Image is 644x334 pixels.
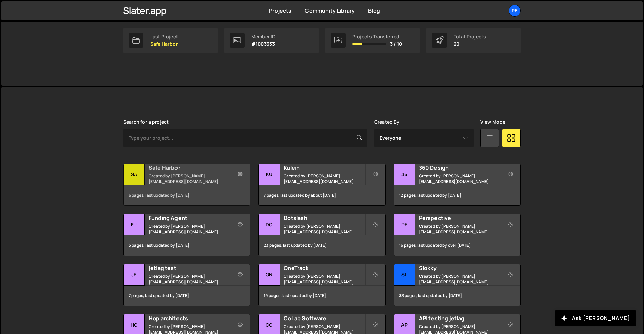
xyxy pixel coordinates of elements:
[394,164,415,185] div: 36
[123,164,250,206] a: Sa Safe Harbor Created by [PERSON_NAME][EMAIL_ADDRESS][DOMAIN_NAME] 6 pages, last updated by [DATE]
[124,214,145,235] div: Fu
[284,223,365,235] small: Created by [PERSON_NAME][EMAIL_ADDRESS][DOMAIN_NAME]
[284,314,365,322] h2: CoLab Software
[284,214,365,222] h2: Dotslash
[419,173,500,185] small: Created by [PERSON_NAME][EMAIL_ADDRESS][DOMAIN_NAME]
[394,185,520,205] div: 12 pages, last updated by [DATE]
[374,119,400,125] label: Created By
[149,223,230,235] small: Created by [PERSON_NAME][EMAIL_ADDRESS][DOMAIN_NAME]
[454,41,486,47] p: 20
[123,129,367,147] input: Type your project...
[259,164,280,185] div: Ku
[454,34,486,39] div: Total Projects
[149,314,230,322] h2: Hop architects
[368,7,380,14] a: Blog
[123,119,169,125] label: Search for a project
[149,173,230,185] small: Created by [PERSON_NAME][EMAIL_ADDRESS][DOMAIN_NAME]
[259,185,385,205] div: 7 pages, last updated by about [DATE]
[149,164,230,171] h2: Safe Harbor
[259,264,280,286] div: On
[394,264,415,286] div: Sl
[150,34,178,39] div: Last Project
[269,7,291,14] a: Projects
[480,119,505,125] label: View Mode
[419,264,500,272] h2: Slokky
[124,286,250,306] div: 7 pages, last updated by [DATE]
[284,264,365,272] h2: OneTrack
[284,173,365,185] small: Created by [PERSON_NAME][EMAIL_ADDRESS][DOMAIN_NAME]
[419,314,500,322] h2: API testing jetlag
[123,264,250,306] a: je jetlag test Created by [PERSON_NAME][EMAIL_ADDRESS][DOMAIN_NAME] 7 pages, last updated by [DATE]
[149,214,230,222] h2: Funding Agent
[419,223,500,235] small: Created by [PERSON_NAME][EMAIL_ADDRESS][DOMAIN_NAME]
[352,34,402,39] div: Projects Transferred
[394,235,520,256] div: 16 pages, last updated by over [DATE]
[419,273,500,285] small: Created by [PERSON_NAME][EMAIL_ADDRESS][DOMAIN_NAME]
[124,264,145,286] div: je
[394,286,520,306] div: 33 pages, last updated by [DATE]
[251,41,276,47] p: #1003333
[123,28,218,53] a: Last Project Safe Harbor
[394,214,521,256] a: Pe Perspective Created by [PERSON_NAME][EMAIL_ADDRESS][DOMAIN_NAME] 16 pages, last updated by ove...
[124,164,145,185] div: Sa
[251,34,276,39] div: Member ID
[394,214,415,235] div: Pe
[390,41,402,47] span: 3 / 10
[149,264,230,272] h2: jetlag test
[124,235,250,256] div: 5 pages, last updated by [DATE]
[259,235,385,256] div: 23 pages, last updated by [DATE]
[123,214,250,256] a: Fu Funding Agent Created by [PERSON_NAME][EMAIL_ADDRESS][DOMAIN_NAME] 5 pages, last updated by [D...
[284,273,365,285] small: Created by [PERSON_NAME][EMAIL_ADDRESS][DOMAIN_NAME]
[259,286,385,306] div: 19 pages, last updated by [DATE]
[150,41,178,47] p: Safe Harbor
[258,164,385,206] a: Ku Kulein Created by [PERSON_NAME][EMAIL_ADDRESS][DOMAIN_NAME] 7 pages, last updated by about [DATE]
[258,214,385,256] a: Do Dotslash Created by [PERSON_NAME][EMAIL_ADDRESS][DOMAIN_NAME] 23 pages, last updated by [DATE]
[394,264,521,306] a: Sl Slokky Created by [PERSON_NAME][EMAIL_ADDRESS][DOMAIN_NAME] 33 pages, last updated by [DATE]
[509,5,521,17] a: Pe
[124,185,250,205] div: 6 pages, last updated by [DATE]
[284,164,365,171] h2: Kulein
[419,214,500,222] h2: Perspective
[419,164,500,171] h2: 360 Design
[555,310,636,326] button: Ask [PERSON_NAME]
[305,7,355,14] a: Community Library
[149,273,230,285] small: Created by [PERSON_NAME][EMAIL_ADDRESS][DOMAIN_NAME]
[258,264,385,306] a: On OneTrack Created by [PERSON_NAME][EMAIL_ADDRESS][DOMAIN_NAME] 19 pages, last updated by [DATE]
[394,164,521,206] a: 36 360 Design Created by [PERSON_NAME][EMAIL_ADDRESS][DOMAIN_NAME] 12 pages, last updated by [DATE]
[259,214,280,235] div: Do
